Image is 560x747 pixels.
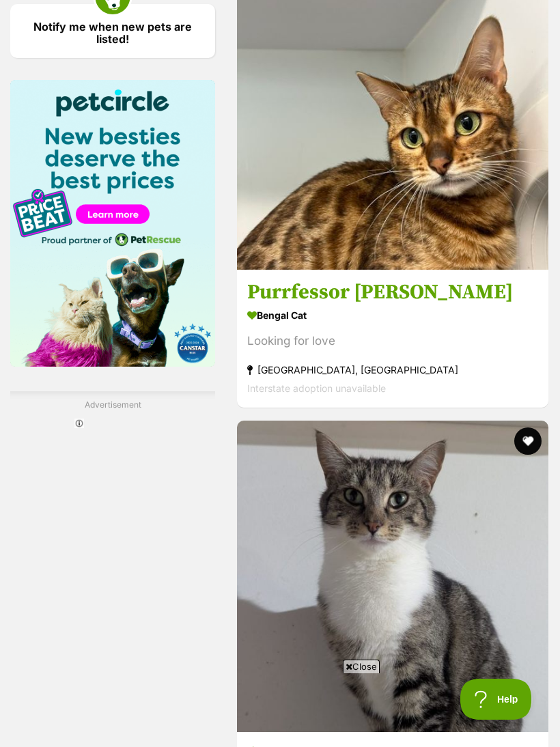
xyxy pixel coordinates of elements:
button: favourite [514,427,542,455]
h3: Purrfessor [PERSON_NAME] [247,279,538,305]
strong: Bengal Cat [247,305,538,325]
img: Pet Circle promo banner [10,80,215,367]
div: Looking for love [247,332,538,350]
img: Styx - Domestic Short Hair (DSH) Cat [237,421,548,732]
span: Close [343,660,380,673]
iframe: Advertisement [31,679,529,740]
strong: [GEOGRAPHIC_DATA], [GEOGRAPHIC_DATA] [247,361,538,379]
a: Notify me when new pets are listed! [10,4,215,58]
span: Interstate adoption unavailable [247,382,386,394]
iframe: Help Scout Beacon - Open [460,679,533,720]
a: Purrfessor [PERSON_NAME] Bengal Cat Looking for love [GEOGRAPHIC_DATA], [GEOGRAPHIC_DATA] Interst... [237,269,548,408]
